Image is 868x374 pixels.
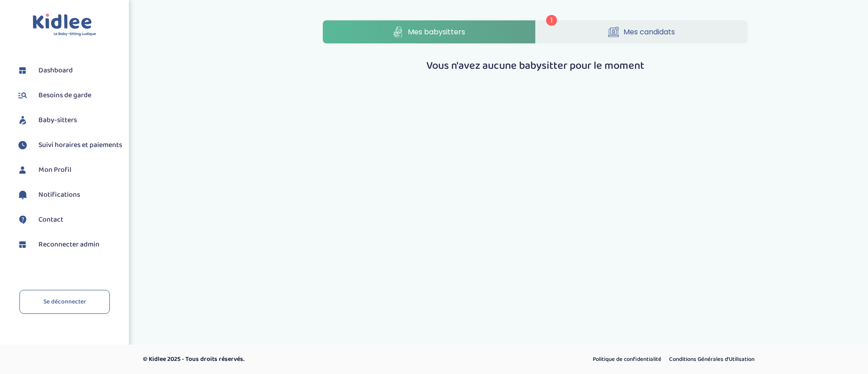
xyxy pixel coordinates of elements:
[16,213,29,227] img: contact.svg
[536,20,748,43] a: Mes candidats
[16,188,29,202] img: notification.svg
[16,238,122,251] a: Reconnecter admin
[143,355,472,364] p: © Kidlee 2025 - Tous droits réservés.
[38,90,91,101] span: Besoins de garde
[33,14,96,37] img: logo.svg
[16,138,122,152] a: Suivi horaires et paiements
[16,213,122,227] a: Contact
[38,140,122,151] span: Suivi horaires et paiements
[16,64,29,77] img: dashboard.svg
[408,26,465,38] span: Mes babysitters
[38,65,73,76] span: Dashboard
[19,290,110,314] a: Se déconnecter
[323,20,535,43] a: Mes babysitters
[16,238,29,251] img: dashboard.svg
[16,138,29,152] img: suivihoraire.svg
[546,15,557,26] span: 1
[16,114,122,127] a: Baby-sitters
[16,89,29,102] img: besoin.svg
[16,64,122,77] a: Dashboard
[38,189,80,200] span: Notifications
[16,89,122,102] a: Besoins de garde
[590,354,665,365] a: Politique de confidentialité
[16,114,29,127] img: babysitters.svg
[38,214,63,225] span: Contact
[16,163,122,177] a: Mon Profil
[623,26,675,38] span: Mes candidats
[38,115,77,126] span: Baby-sitters
[323,58,748,74] p: Vous n'avez aucune babysitter pour le moment
[16,188,122,202] a: Notifications
[666,354,758,365] a: Conditions Générales d’Utilisation
[38,239,99,250] span: Reconnecter admin
[38,165,71,175] span: Mon Profil
[16,163,29,177] img: profil.svg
